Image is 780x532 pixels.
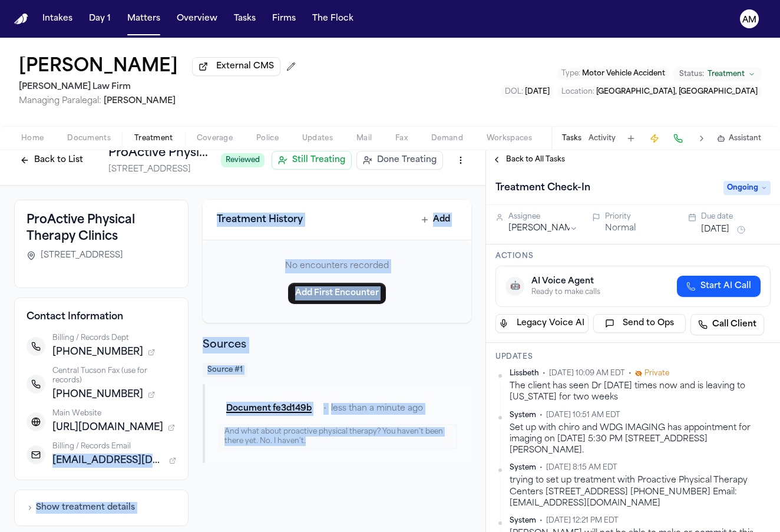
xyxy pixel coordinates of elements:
[540,411,543,420] span: •
[605,212,675,222] div: Priority
[495,352,771,362] h3: Updates
[561,70,580,77] span: Type :
[14,151,89,170] button: Back to List
[308,8,358,29] a: The Flock
[288,283,386,304] button: Add First Encounter
[623,130,639,147] button: Add Task
[148,391,155,398] button: 1 source
[491,179,595,197] h1: Treatment Check-In
[395,134,408,143] span: Fax
[52,409,176,418] div: Main Website
[510,463,536,472] span: System
[356,134,372,143] span: Mail
[510,516,536,526] span: System
[582,70,665,77] span: Motor Vehicle Accident
[734,223,748,237] button: Snooze task
[589,134,616,143] button: Activity
[14,14,28,25] a: Home
[540,516,543,526] span: •
[52,442,176,451] div: Billing / Records Email
[203,337,471,353] h2: Sources
[596,88,758,95] span: [GEOGRAPHIC_DATA], [GEOGRAPHIC_DATA]
[52,333,176,343] div: Billing / Records Dept
[510,411,536,420] span: System
[302,134,333,143] span: Updates
[414,209,457,230] button: Add
[531,288,600,297] div: Ready to make calls
[52,366,176,385] div: Central Tucson Fax (use for records)
[323,403,326,415] span: •
[267,8,300,29] button: Firms
[605,223,636,234] button: Normal
[148,349,155,356] button: 1 source
[486,155,571,164] button: Back to All Tasks
[646,130,663,147] button: Create Immediate Task
[510,475,771,509] div: trying to set up treatment with Proactive Physical Therapy Centers [STREET_ADDRESS] [PHONE_NUMBER...
[84,8,115,29] button: Day 1
[487,134,532,143] span: Workspaces
[219,398,319,419] button: Document fe3d149b
[38,8,77,29] button: Intakes
[629,369,632,378] span: •
[543,369,546,378] span: •
[510,381,771,404] div: The client has seen Dr [DATE] times now and is leaving to [US_STATE] for two weeks
[123,8,165,29] button: Matters
[645,369,669,378] span: Private
[377,154,437,166] span: Done Treating
[510,422,771,457] div: Set up with chiro and WDG IMAGING has appointment for imaging on [DATE] 5:30 PM [STREET_ADDRESS][...
[729,134,761,143] span: Assistant
[505,88,523,95] span: DOL :
[677,276,761,297] button: Start AI Call
[19,97,101,105] span: Managing Paralegal:
[495,252,771,261] h3: Actions
[229,8,260,29] button: Tasks
[531,276,600,288] div: AI Voice Agent
[540,463,543,472] span: •
[67,134,111,143] span: Documents
[203,259,471,273] p: No encounters recorded
[549,369,625,378] span: [DATE] 10:09 AM EDT
[673,67,761,81] button: Change status from Treatment
[172,8,222,29] button: Overview
[546,463,617,472] span: [DATE] 8:15 AM EDT
[52,388,143,402] span: [PHONE_NUMBER]
[169,457,176,464] button: 1 source
[134,134,173,143] span: Treatment
[256,134,279,143] span: Police
[431,134,463,143] span: Demand
[701,224,729,236] button: [DATE]
[217,213,303,227] h3: Treatment History
[546,516,619,526] span: [DATE] 12:21 PM EDT
[108,164,191,176] span: [STREET_ADDRESS]
[593,314,686,333] button: Send to Ops
[701,212,771,222] div: Due date
[197,134,233,143] span: Coverage
[52,454,164,468] span: [EMAIL_ADDRESS][DOMAIN_NAME]
[506,155,565,164] span: Back to All Tasks
[108,145,211,161] h1: ProActive Physical Therapy Clinics
[690,314,764,335] a: Call Client
[708,70,745,79] span: Treatment
[525,88,550,95] span: [DATE]
[221,153,265,167] span: Reviewed
[19,57,178,78] button: Edit matter name
[356,151,443,170] button: Done Treating
[104,97,176,105] span: [PERSON_NAME]
[495,314,589,333] button: Legacy Voice AI
[52,421,163,435] span: [URL][DOMAIN_NAME]
[219,424,457,449] div: And what about proactive physical therapy? You haven't been there yet. No. I haven't.
[27,310,176,324] h4: Contact Information
[216,61,274,72] span: External CMS
[19,57,178,78] h1: [PERSON_NAME]
[558,68,669,80] button: Edit Type: Motor Vehicle Accident
[561,88,594,95] span: Location :
[52,345,143,359] span: [PHONE_NUMBER]
[27,502,135,514] button: Show treatment details
[562,134,581,143] button: Tasks
[679,70,704,79] span: Status:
